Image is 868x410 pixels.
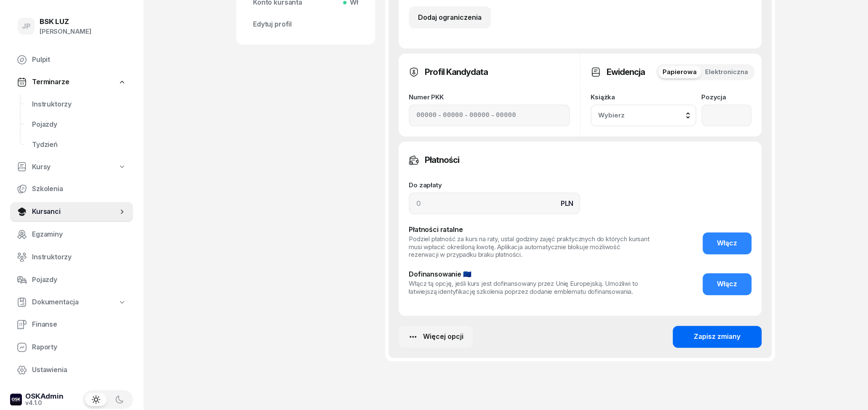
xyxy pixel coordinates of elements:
span: Włącz [717,279,737,290]
button: Wybierz [591,104,696,126]
div: Podziel płatność za kurs na raty, ustal godziny zajęć praktycznych do których kursant musi wpłaci... [409,235,651,259]
h3: Płatności [425,153,459,167]
a: Pojazdy [25,114,133,135]
span: Pulpit [32,54,126,65]
span: Tydzień [32,139,126,150]
a: Pulpit [10,50,133,70]
span: Egzaminy [32,229,126,240]
div: Dofinansowanie 🇪🇺 [409,269,651,280]
span: Elektroniczna [705,67,748,77]
span: Szkolenia [32,184,126,194]
span: - [491,110,494,121]
a: Ustawienia [10,360,133,380]
span: Pojazdy [32,274,126,285]
div: Płatności ratalne [409,224,651,235]
span: Ustawienia [32,365,126,375]
a: Tydzień [25,135,133,155]
span: JP [22,23,31,30]
a: Edytuj profil [246,14,365,35]
a: Finanse [10,314,133,335]
div: BSK LUZ [40,18,91,25]
a: Dokumentacja [10,293,133,312]
span: Terminarze [32,77,69,88]
button: Włącz [703,273,751,295]
span: Instruktorzy [32,99,126,110]
div: Zapisz zmiany [694,331,740,342]
a: Terminarze [10,72,133,92]
button: Dodaj ograniczenia [409,6,491,28]
a: Instruktorzy [10,247,133,267]
span: Papierowa [663,67,697,77]
div: Dodaj ograniczenia [418,12,482,23]
a: Egzaminy [10,224,133,245]
span: - [465,110,468,121]
button: Zapisz zmiany [673,326,761,348]
span: Pojazdy [32,119,126,130]
span: Wybierz [598,110,648,121]
button: Papierowa [658,66,701,78]
div: [PERSON_NAME] [40,26,91,37]
span: Włącz [717,238,737,249]
span: Instruktorzy [32,252,126,263]
div: v4.1.0 [25,400,64,406]
div: OSKAdmin [25,393,64,400]
a: Szkolenia [10,179,133,199]
a: Raporty [10,337,133,357]
span: Kursanci [32,206,118,217]
input: 00000 [469,110,490,121]
input: 00000 [443,110,463,121]
input: 00000 [496,110,516,121]
button: Włącz [703,232,751,254]
a: Kursanci [10,202,133,222]
div: Więcej opcji [408,331,463,342]
button: Elektroniczna [701,66,752,78]
img: logo-xs-dark@2x.png [10,394,22,405]
div: Włącz tą opcję, jeśli kurs jest dofinansowany przez Unię Europejską. Umożliwi to łatwiejszą ident... [409,280,651,296]
span: Finanse [32,319,126,330]
input: 00000 [416,110,437,121]
button: Więcej opcji [399,326,473,348]
h3: Profil Kandydata [425,65,488,79]
a: Pojazdy [10,270,133,290]
span: Kursy [32,162,51,173]
span: - [438,110,441,121]
input: 0 [409,192,580,214]
span: Edytuj profil [253,19,358,30]
a: Instruktorzy [25,94,133,114]
span: Dokumentacja [32,297,79,308]
h3: Ewidencja [607,65,645,79]
span: Raporty [32,342,126,353]
a: Kursy [10,157,133,177]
